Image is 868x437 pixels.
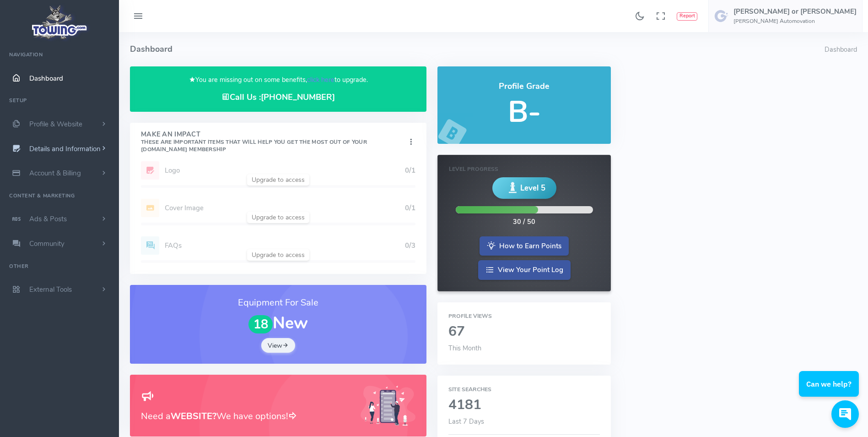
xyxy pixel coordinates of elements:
[29,144,101,153] span: Details and Information
[141,131,406,153] h4: Make An Impact
[448,417,484,426] span: Last 7 Days
[825,45,857,55] li: Dashboard
[448,82,600,91] h4: Profile Grade
[513,217,535,227] div: 30 / 50
[448,344,481,353] span: This Month
[449,166,599,172] h6: Level Progress
[261,92,335,103] a: [PHONE_NUMBER]
[29,3,91,42] img: logo
[361,386,415,426] img: Generic placeholder image
[677,12,697,21] button: Report
[261,338,295,353] a: View
[141,93,415,102] h4: Call Us :
[307,75,334,84] a: click here
[141,314,415,333] h1: New
[29,239,65,248] span: Community
[448,387,600,393] h6: Site Searches
[448,324,600,339] h2: 67
[448,96,600,128] h5: B-
[141,296,415,310] h3: Equipment For Sale
[520,182,545,194] span: Level 5
[448,313,600,319] h6: Profile Views
[141,409,350,423] h3: Need a We have options!
[792,346,868,437] iframe: Conversations
[29,285,72,294] span: External Tools
[141,138,367,153] small: These are important items that will help you get the most out of your [DOMAIN_NAME] Membership
[733,8,857,15] h5: [PERSON_NAME] or [PERSON_NAME]
[478,260,571,280] a: View Your Point Log
[141,75,415,85] p: You are missing out on some benefits, to upgrade.
[29,169,81,178] span: Account & Billing
[448,398,600,413] h2: 4181
[29,214,67,224] span: Ads & Posts
[248,315,273,334] span: 18
[733,18,857,24] h6: [PERSON_NAME] Automovation
[29,74,63,83] span: Dashboard
[714,9,729,23] img: user-image
[171,410,216,422] b: WEBSITE?
[29,120,82,129] span: Profile & Website
[130,32,825,66] h4: Dashboard
[480,236,569,256] a: How to Earn Points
